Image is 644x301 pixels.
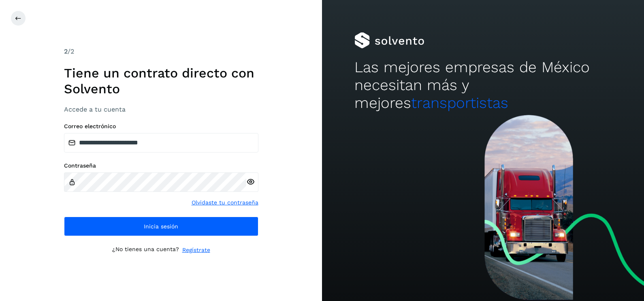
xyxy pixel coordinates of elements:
span: transportistas [411,94,508,112]
button: Inicia sesión [64,217,258,236]
label: Correo electrónico [64,123,258,130]
h3: Accede a tu cuenta [64,105,258,113]
a: Olvidaste tu contraseña [192,198,258,207]
div: /2 [64,47,258,56]
span: 2 [64,47,68,55]
span: Inicia sesión [144,224,178,229]
p: ¿No tienes una cuenta? [112,246,179,254]
label: Contraseña [64,162,258,169]
h1: Tiene un contrato directo con Solvento [64,65,258,97]
h2: Las mejores empresas de México necesitan más y mejores [354,58,612,112]
a: Regístrate [182,246,210,254]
